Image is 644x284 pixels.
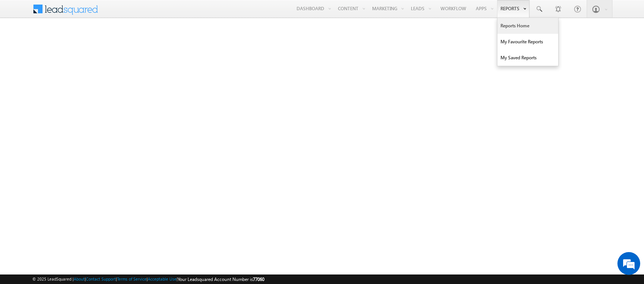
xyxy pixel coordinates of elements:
[32,276,264,283] span: © 2025 LeadSquared | | | | |
[148,276,177,281] a: Acceptable Use
[497,50,558,66] a: My Saved Reports
[13,40,32,50] img: d_60004797649_company_0_60004797649
[39,40,128,50] div: Chat with us now
[125,4,143,22] div: Minimize live chat window
[10,70,139,217] textarea: Type your message and hit 'Enter'
[253,276,264,282] span: 77060
[178,276,264,282] span: Your Leadsquared Account Number is
[103,224,138,234] em: Start Chat
[86,276,116,281] a: Contact Support
[497,18,558,34] a: Reports Home
[74,276,85,281] a: About
[497,34,558,50] a: My Favourite Reports
[117,276,147,281] a: Terms of Service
